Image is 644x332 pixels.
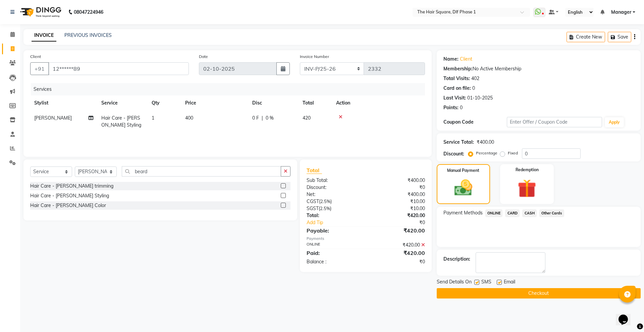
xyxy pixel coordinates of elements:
[302,258,366,265] div: Balance :
[481,278,491,287] span: SMS
[302,177,366,184] div: Sub Total:
[443,256,470,263] div: Description:
[302,249,366,257] div: Paid:
[460,104,463,111] div: 0
[320,199,330,204] span: 2.5%
[476,150,497,156] label: Percentage
[507,117,602,127] input: Enter Offer / Coupon Code
[443,75,470,82] div: Total Visits:
[320,206,330,211] span: 2.5%
[302,219,376,226] a: Add Tip
[437,288,641,298] button: Checkout
[366,242,430,249] div: ₹420.00
[611,9,631,16] span: Manager
[199,54,208,60] label: Date
[122,166,281,177] input: Search or Scan
[366,212,430,219] div: ₹420.00
[148,95,181,111] th: Qty
[366,249,430,257] div: ₹420.00
[64,32,112,38] a: PREVIOUS INVOICES
[97,95,148,111] th: Service
[266,115,274,122] span: 0 %
[516,167,539,173] label: Redemption
[605,117,624,127] button: Apply
[366,198,430,205] div: ₹10.00
[30,192,109,199] div: Hair Care - [PERSON_NAME] Styling
[48,62,189,75] input: Search by Name/Mobile/Email/Code
[101,115,141,128] span: Hair Care - [PERSON_NAME] Styling
[152,115,154,121] span: 1
[512,177,542,200] img: _gift.svg
[437,278,472,287] span: Send Details On
[449,178,478,198] img: _cash.svg
[307,198,319,204] span: CGST
[307,167,322,174] span: Total
[302,205,366,212] div: ( )
[303,115,311,121] span: 420
[30,202,106,209] div: Hair Care - [PERSON_NAME] Color
[34,115,72,121] span: [PERSON_NAME]
[30,54,41,60] label: Client
[472,85,475,92] div: 0
[307,205,319,211] span: SGST
[443,94,466,102] div: Last Visit:
[485,209,503,217] span: ONLINE
[302,242,366,249] div: ONLINE
[302,198,366,205] div: ( )
[443,65,473,72] div: Membership:
[443,119,507,126] div: Coupon Code
[74,3,103,21] b: 08047224946
[608,32,631,42] button: Save
[443,104,459,111] div: Points:
[366,191,430,198] div: ₹400.00
[460,56,472,63] a: Client
[366,177,430,184] div: ₹400.00
[366,258,430,265] div: ₹0
[31,83,430,95] div: Services
[302,184,366,191] div: Discount:
[443,139,474,146] div: Service Total:
[262,115,263,122] span: |
[366,184,430,191] div: ₹0
[477,139,494,146] div: ₹400.00
[376,219,430,226] div: ₹0
[302,212,366,219] div: Total:
[302,191,366,198] div: Net:
[443,65,634,72] div: No Active Membership
[443,85,471,92] div: Card on file:
[185,115,193,121] span: 400
[366,205,430,212] div: ₹10.00
[181,95,248,111] th: Price
[30,183,113,190] div: Hair Care - [PERSON_NAME] trimming
[508,150,518,156] label: Fixed
[443,56,459,63] div: Name:
[299,95,332,111] th: Total
[443,209,483,216] span: Payment Methods
[471,75,479,82] div: 402
[17,3,63,21] img: logo
[300,54,329,60] label: Invoice Number
[443,150,464,157] div: Discount:
[447,168,479,174] label: Manual Payment
[30,62,49,75] button: +91
[307,236,425,242] div: Payments
[539,209,564,217] span: Other Cards
[248,95,299,111] th: Disc
[616,305,637,325] iframe: chat widget
[504,278,515,287] span: Email
[522,209,537,217] span: CASH
[366,226,430,235] div: ₹420.00
[467,94,493,102] div: 01-10-2025
[302,226,366,235] div: Payable:
[32,29,56,42] a: INVOICE
[30,95,97,111] th: Stylist
[252,115,259,122] span: 0 F
[505,209,520,217] span: CARD
[332,95,425,111] th: Action
[567,32,605,42] button: Create New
